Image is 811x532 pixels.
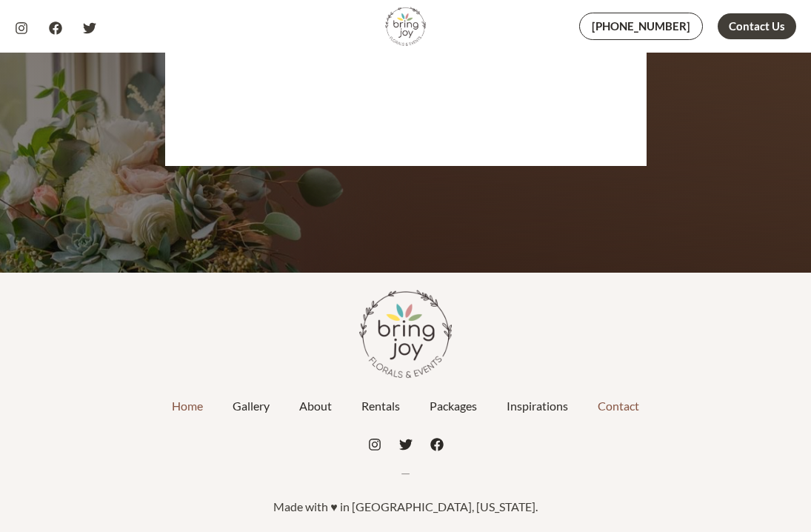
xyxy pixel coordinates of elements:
[49,21,62,35] a: Facebook
[718,13,796,39] a: Contact Us
[83,21,96,35] a: Twitter
[583,388,654,425] a: Contact
[492,388,583,425] a: Inspirations
[401,465,410,479] span: —
[284,388,347,425] a: About
[218,388,284,425] a: Gallery
[415,388,492,425] a: Packages
[347,388,415,425] a: Rentals
[273,499,538,513] span: Made with ♥ in [GEOGRAPHIC_DATA], [US_STATE].
[157,388,218,425] a: Home
[385,6,426,47] img: Bring Joy
[399,438,413,451] a: Twitter
[15,21,28,35] a: Instagram
[579,13,703,40] a: [PHONE_NUMBER]
[430,438,444,451] a: Facebook
[368,438,381,451] a: Instagram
